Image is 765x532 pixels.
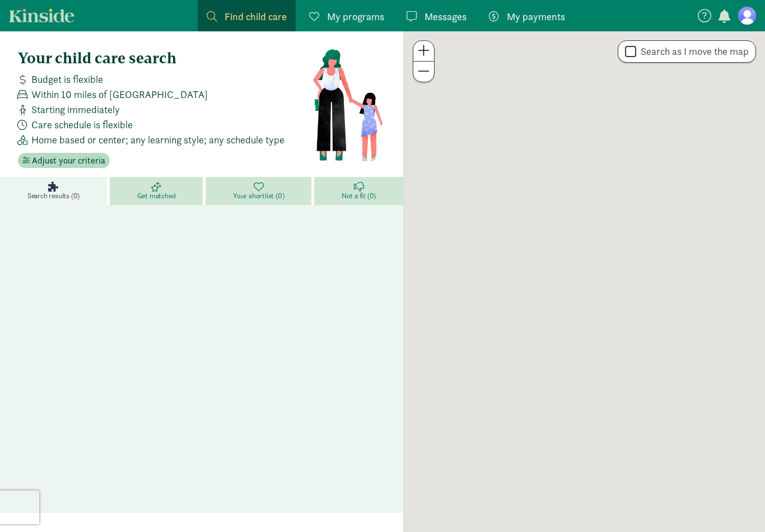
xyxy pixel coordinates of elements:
span: Home based or center; any learning style; any schedule type [31,132,284,147]
span: Budget is flexible [31,72,103,87]
a: Get matched [110,177,206,205]
h4: Your child care search [18,49,312,67]
span: Care schedule is flexible [31,117,133,132]
span: Within 10 miles of [GEOGRAPHIC_DATA] [31,87,208,102]
button: Adjust your criteria [18,153,110,169]
a: Not a fit (0) [314,177,403,205]
span: My payments [507,9,565,24]
span: Search results (0) [27,192,80,200]
label: Search as I move the map [636,45,749,58]
span: Starting immediately [31,102,120,117]
span: Not a fit (0) [342,192,376,200]
span: Your shortlist (0) [233,192,284,200]
span: Messages [425,9,467,24]
a: Kinside [9,8,74,22]
span: Adjust your criteria [32,154,105,167]
span: Get matched [137,192,176,200]
a: Your shortlist (0) [206,177,314,205]
span: My programs [327,9,384,24]
span: Find child care [225,9,287,24]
